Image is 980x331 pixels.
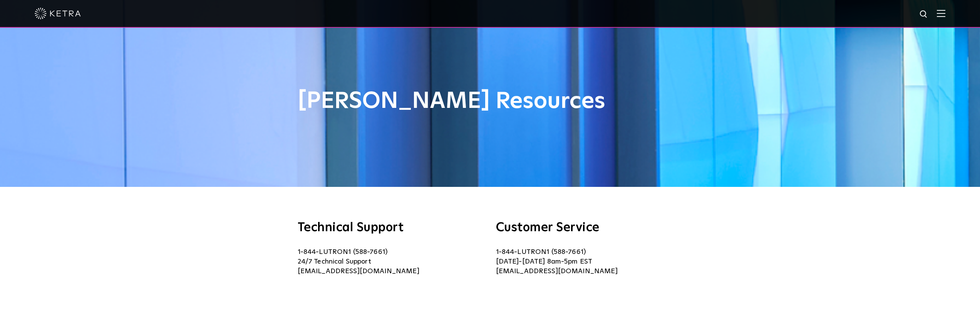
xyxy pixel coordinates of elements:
[298,247,484,276] p: 1-844-LUTRON1 (588-7661) 24/7 Technical Support
[496,247,683,276] p: 1-844-LUTRON1 (588-7661) [DATE]-[DATE] 8am-5pm EST [EMAIL_ADDRESS][DOMAIN_NAME]
[298,268,419,275] a: [EMAIL_ADDRESS][DOMAIN_NAME]
[937,10,945,17] img: Hamburger%20Nav.svg
[298,222,484,234] h3: Technical Support
[298,89,683,114] h1: [PERSON_NAME] Resources
[496,222,683,234] h3: Customer Service
[919,10,929,19] img: search icon
[35,8,81,19] img: ketra-logo-2019-white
